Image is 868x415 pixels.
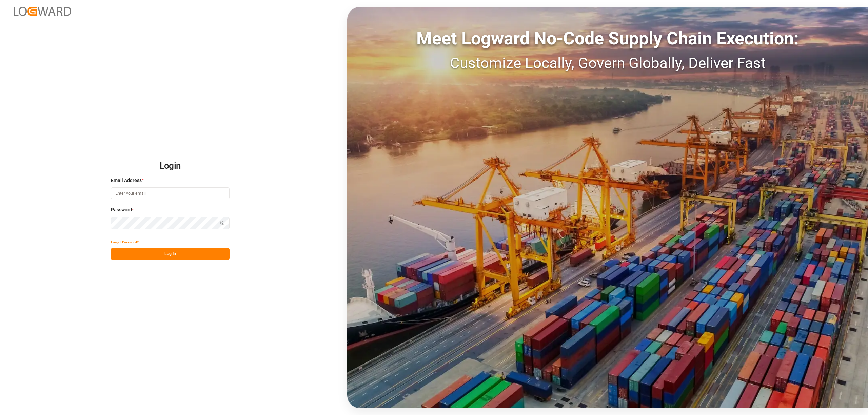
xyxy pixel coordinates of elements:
input: Enter your email [111,187,230,199]
h2: Login [111,155,230,177]
img: Logward_new_orange.png [14,7,71,16]
button: Forgot Password? [111,236,139,248]
div: Customize Locally, Govern Globally, Deliver Fast [347,52,868,74]
button: Log In [111,248,230,260]
span: Email Address [111,177,142,184]
div: Meet Logward No-Code Supply Chain Execution: [347,25,868,52]
span: Password [111,206,132,213]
